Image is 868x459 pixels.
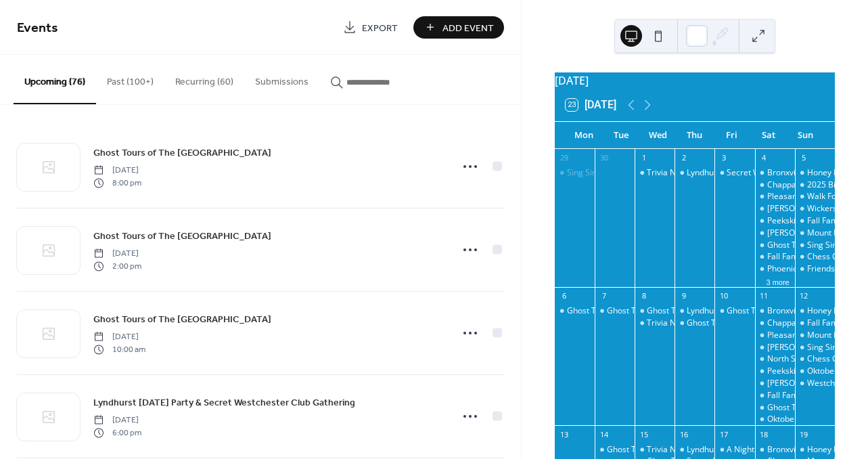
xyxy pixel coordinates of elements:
div: Wed [639,122,677,149]
span: Ghost Tours of The [GEOGRAPHIC_DATA] [93,230,271,244]
div: Ghost Tours of The [GEOGRAPHIC_DATA] [687,318,842,329]
div: Phoenicia Flea Market [767,263,850,275]
span: 10:00 am [93,343,145,355]
div: Lyndhurst Landscape Volunteering [687,444,817,456]
div: Ghost Tours of The [GEOGRAPHIC_DATA] [607,305,762,317]
div: 13 [559,429,569,439]
a: Export [333,16,408,39]
div: Lyndhurst Landscape Volunteering [675,167,714,179]
span: Lyndhurst [DATE] Party & Secret Westchester Club Gathering [93,396,355,410]
div: Sing Sing Walking Tour [567,167,653,179]
div: Fall Family Festival [755,251,795,263]
div: Fri [713,122,750,149]
div: Chappaqua Farmers Market [755,179,795,191]
div: 18 [759,429,769,439]
div: Ghost Tours of The Tarrytown Music Hall [595,305,635,317]
div: Mount Kisco Farmers Market [795,330,835,341]
div: Thu [677,122,714,149]
div: Pleasantville Farmers Market [755,330,795,341]
div: Phoenicia Flea Market [755,263,795,275]
div: Walk For Wishes Halloween Celebration & Secret Westchester Club Event! [795,191,835,202]
div: 30 [599,153,609,163]
div: 8 [639,291,649,301]
div: Trivia Night at Sing Sing Kill Brewery [635,167,675,179]
div: 9 [679,291,689,301]
div: John Jay Homestead Farm Market In Katonah [755,342,795,353]
div: Peekskill Farmers Market [755,366,795,377]
div: Honey Bee Grove Flower Farm - Farmers Market [795,167,835,179]
a: Ghost Tours of The [GEOGRAPHIC_DATA] [93,228,271,244]
span: [DATE] [93,414,141,427]
div: Sat [750,122,787,149]
div: Secret Westchester Club Event: Sleepy Hollow Secret Spots [714,167,754,179]
div: Peekskill Farmers Market [755,215,795,227]
div: Bronxville Farmers Market [767,444,867,456]
div: Bronxville Farmers Market [767,167,867,179]
span: [DATE] [93,331,145,343]
div: TASH Farmer's Market at Patriot's Park [755,227,795,239]
a: Ghost Tours of The [GEOGRAPHIC_DATA] [93,145,271,160]
a: Lyndhurst [DATE] Party & Secret Westchester Club Gathering [93,395,355,410]
div: 5 [799,153,809,163]
div: Ghost Tours of The Tarrytown Music Hall [555,305,595,317]
span: Ghost Tours of The [GEOGRAPHIC_DATA] [93,313,271,327]
div: Pleasantville Farmers Market [755,191,795,202]
button: Upcoming (76) [14,55,96,104]
button: Add Event [413,16,504,39]
div: Mount Kisco Farmers Market [795,227,835,239]
div: Trivia Night at Sing Sing Kill Brewery [647,167,783,179]
div: Chess Club at Sing Sing Kill Brewery [795,251,835,263]
span: Events [17,15,58,41]
div: Ghost Tours of The Tarrytown Music Hall [755,402,795,414]
div: Peekskill Farmers Market [767,215,863,227]
div: Ghost Tours of The Tarrytown Music Hall [595,444,635,456]
div: Ghost Tours of The Tarrytown Music Hall [635,305,675,317]
div: Fall Family Festival [795,318,835,329]
div: Trivia Night at Sing Sing Kill Brewery [647,444,783,456]
span: 2:00 pm [93,260,141,272]
div: Ghost Tours of The [GEOGRAPHIC_DATA] [567,305,723,317]
div: Fall Family Festival [767,251,837,263]
div: 14 [599,429,609,439]
div: Peekskill Farmers Market [767,366,863,377]
div: TASH Farmer's Market at Patriot's Park [755,378,795,389]
div: Ghost Tours of The Tarrytown Music Hall [714,305,754,317]
div: Sing Sing Walking Tour [555,167,595,179]
div: Westchester Soccer Club Home Game -FC Naples at Westchester SC - Fan Appreciation Night [795,378,835,389]
div: 3 [718,153,729,163]
div: Mon [566,122,603,149]
div: 1 [639,153,649,163]
div: Wickers Creek Market: Antiques & Vintage Goods [795,203,835,215]
div: 10 [718,291,729,301]
a: Ghost Tours of The [GEOGRAPHIC_DATA] [93,311,271,327]
div: Ghost Tours of The [GEOGRAPHIC_DATA] [647,305,802,317]
div: John Jay Homestead Farm Market In Katonah [755,203,795,215]
div: North Salem Farmers Market [755,353,795,365]
div: Tue [602,122,639,149]
span: Ghost Tours of The [GEOGRAPHIC_DATA] [93,146,271,160]
div: Honey Bee Grove Flower Farm - Farmers Market [795,305,835,317]
div: Trivia Night at Sing Sing Kill Brewery [635,444,675,456]
div: Bronxville Farmers Market [755,305,795,317]
div: 12 [799,291,809,301]
div: 29 [559,153,569,163]
div: 4 [759,153,769,163]
button: Past (100+) [96,55,164,103]
div: Fall Family Festival [767,390,837,401]
div: Fall Family Festival [755,390,795,401]
div: Bronxville Farmers Market [755,444,795,456]
div: 17 [718,429,729,439]
div: Ghost Tours of The Tarrytown Music Hall [755,240,795,251]
div: Fall Family Festival [795,215,835,227]
div: 15 [639,429,649,439]
div: Sing Sing Kill Brewery Run Club [795,240,835,251]
div: Chappaqua Farmers Market [755,318,795,329]
div: Chess Club at Sing Sing Kill Brewery [795,353,835,365]
div: Bronxville Farmers Market [767,305,867,317]
div: 2 [679,153,689,163]
div: Lyndhurst Landscape Volunteering [687,167,817,179]
div: 2025 Bicycle Sundays [795,179,835,191]
div: 6 [559,291,569,301]
div: Ghost Tours of The [GEOGRAPHIC_DATA] [607,444,762,456]
div: Ghost Tours of The Tarrytown Music Hall [675,318,714,329]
